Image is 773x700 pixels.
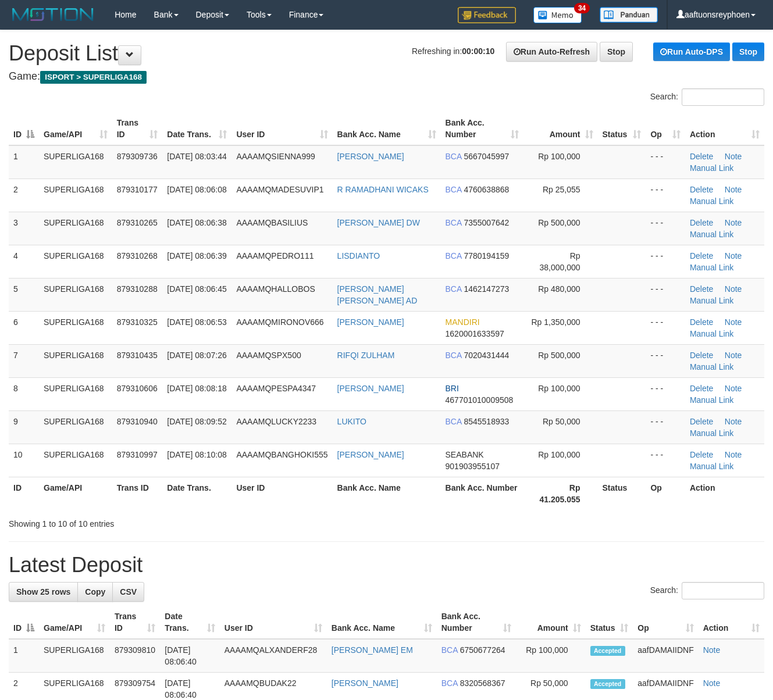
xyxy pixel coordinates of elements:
[690,185,713,194] a: Delete
[437,606,516,639] th: Bank Acc. Number: activate to sort column ascending
[464,284,509,294] span: Copy 1462147273 to clipboard
[236,251,314,260] span: AAAAMQPEDRO111
[725,351,742,360] a: Note
[39,278,112,311] td: SUPERLIGA168
[725,450,742,459] a: Note
[646,311,685,344] td: - - -
[39,145,112,179] td: SUPERLIGA168
[646,477,685,510] th: Op
[646,212,685,245] td: - - -
[690,163,734,173] a: Manual Link
[725,152,742,161] a: Note
[725,417,742,426] a: Note
[236,185,323,194] span: AAAAMQMADESUVIP1
[337,185,429,194] a: R RAMADHANI WICAKS
[117,218,158,227] span: 879310265
[117,251,158,260] span: 879310268
[516,639,585,673] td: Rp 100,000
[690,284,713,294] a: Delete
[682,582,764,599] input: Search:
[120,587,137,597] span: CSV
[446,395,514,405] span: Copy 467701010009508 to clipboard
[460,645,505,655] span: Copy 6750677264 to clipboard
[167,384,226,393] span: [DATE] 08:08:18
[337,284,418,305] a: [PERSON_NAME] [PERSON_NAME] AD
[590,679,625,689] span: Accepted
[332,678,398,688] a: [PERSON_NAME]
[9,582,78,602] a: Show 25 rows
[337,384,404,393] a: [PERSON_NAME]
[9,212,39,245] td: 3
[538,284,580,294] span: Rp 480,000
[690,197,734,206] a: Manual Link
[333,112,441,145] th: Bank Acc. Name: activate to sort column ascending
[9,112,39,145] th: ID: activate to sort column descending
[690,152,713,161] a: Delete
[446,450,484,459] span: SEABANK
[9,71,764,83] h4: Game:
[236,284,315,294] span: AAAAMQHALLOBOS
[167,284,226,294] span: [DATE] 08:06:45
[690,218,713,227] a: Delete
[9,178,39,212] td: 2
[112,582,144,602] a: CSV
[9,344,39,377] td: 7
[167,450,226,459] span: [DATE] 08:10:08
[703,678,721,688] a: Note
[112,112,163,145] th: Trans ID: activate to sort column ascending
[39,311,112,344] td: SUPERLIGA168
[333,477,441,510] th: Bank Acc. Name
[574,3,590,13] span: 34
[236,152,315,161] span: AAAAMQSIENNA999
[236,384,316,393] span: AAAAMQPESPA4347
[633,639,698,673] td: aafDAMAIIDNF
[462,47,494,56] strong: 00:00:10
[586,606,633,639] th: Status: activate to sort column ascending
[446,185,462,194] span: BCA
[167,251,226,260] span: [DATE] 08:06:39
[9,6,97,23] img: MOTION_logo.png
[231,112,332,145] th: User ID: activate to sort column ascending
[725,218,742,227] a: Note
[446,351,462,360] span: BCA
[690,462,734,471] a: Manual Link
[162,477,231,510] th: Date Trans.
[446,317,480,327] span: MANDIRI
[85,587,105,597] span: Copy
[160,606,219,639] th: Date Trans.: activate to sort column ascending
[464,351,509,360] span: Copy 7020431444 to clipboard
[646,112,685,145] th: Op: activate to sort column ascending
[231,477,332,510] th: User ID
[539,251,580,272] span: Rp 38,000,000
[332,645,413,655] a: [PERSON_NAME] EM
[167,218,226,227] span: [DATE] 08:06:38
[77,582,113,602] a: Copy
[9,311,39,344] td: 6
[337,152,404,161] a: [PERSON_NAME]
[412,47,494,56] span: Refreshing in:
[685,477,764,510] th: Action
[236,218,308,227] span: AAAAMQBASILIUS
[39,444,112,477] td: SUPERLIGA168
[9,410,39,444] td: 9
[650,582,764,599] label: Search:
[117,152,158,161] span: 879309736
[337,417,366,426] a: LUKITO
[39,344,112,377] td: SUPERLIGA168
[9,639,39,673] td: 1
[464,251,509,260] span: Copy 7780194159 to clipboard
[167,417,226,426] span: [DATE] 08:09:52
[690,329,734,338] a: Manual Link
[110,606,160,639] th: Trans ID: activate to sort column ascending
[337,218,420,227] a: [PERSON_NAME] DW
[40,71,147,84] span: ISPORT > SUPERLIGA168
[725,251,742,260] a: Note
[117,284,158,294] span: 879310288
[464,417,509,426] span: Copy 8545518933 to clipboard
[167,317,226,327] span: [DATE] 08:06:53
[441,645,458,655] span: BCA
[9,278,39,311] td: 5
[690,362,734,372] a: Manual Link
[39,178,112,212] td: SUPERLIGA168
[327,606,437,639] th: Bank Acc. Name: activate to sort column ascending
